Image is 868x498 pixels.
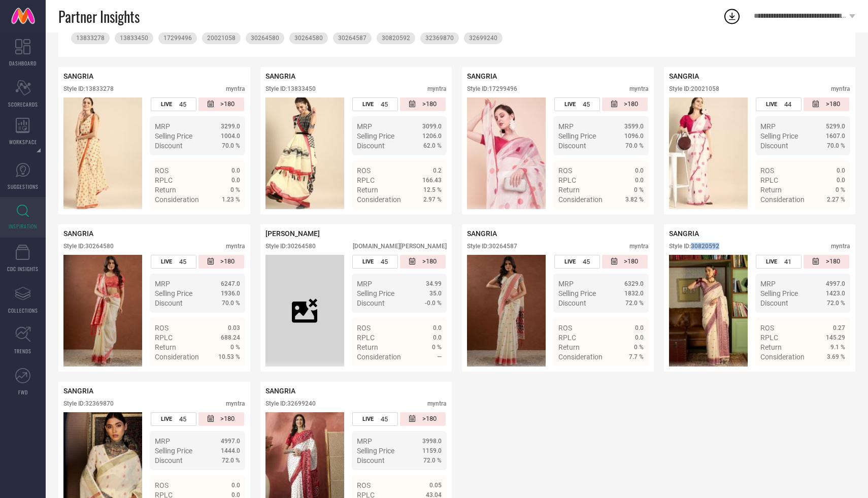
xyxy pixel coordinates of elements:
[625,196,644,203] span: 3.82 %
[467,85,517,92] div: Style ID: 17299496
[352,255,398,269] div: Number of days the style has been live on the platform
[352,412,398,426] div: Number of days the style has been live on the platform
[836,186,845,193] span: 0 %
[63,229,93,238] span: SANGRIA
[756,255,802,269] div: Number of days the style has been live on the platform
[218,353,240,360] span: 10.53 %
[422,438,442,445] span: 3998.0
[760,334,778,342] span: RPLC
[554,97,600,111] div: Number of days the style has been live on the platform
[558,142,586,150] span: Discount
[804,255,849,269] div: Number of days since the style was first listed on the platform
[558,334,576,342] span: RPLC
[635,167,644,174] span: 0.0
[669,229,699,238] span: SANGRIA
[222,300,240,307] span: 70.0 %
[63,97,142,209] img: Style preview image
[161,101,172,108] span: LIVE
[558,176,576,184] span: RPLC
[554,255,600,269] div: Number of days the style has been live on the platform
[634,186,644,193] span: 0 %
[155,437,170,445] span: MRP
[353,243,447,250] div: [DOMAIN_NAME][PERSON_NAME]
[624,100,638,109] span: >180
[357,186,378,194] span: Return
[8,307,38,314] span: COLLECTIONS
[830,344,845,351] span: 9.1 %
[766,101,777,108] span: LIVE
[357,437,372,445] span: MRP
[294,35,323,42] span: 30264580
[265,97,344,209] img: Style preview image
[63,387,93,395] span: SANGRIA
[467,72,497,80] span: SANGRIA
[228,324,240,331] span: 0.03
[357,167,371,175] span: ROS
[151,412,196,426] div: Number of days the style has been live on the platform
[155,456,183,464] span: Discount
[362,101,374,108] span: LIVE
[826,280,845,287] span: 4997.0
[155,186,176,194] span: Return
[155,176,173,184] span: RPLC
[827,300,845,307] span: 72.0 %
[207,214,240,222] a: Details
[760,299,788,307] span: Discount
[409,371,442,379] a: Details
[155,343,176,351] span: Return
[362,416,374,422] span: LIVE
[221,123,240,130] span: 3299.0
[400,255,446,269] div: Number of days since the style was first listed on the platform
[58,6,140,27] span: Partner Insights
[265,243,316,250] div: Style ID: 30264580
[357,122,372,130] span: MRP
[760,122,776,130] span: MRP
[8,183,39,190] span: SUGGESTIONS
[422,100,437,109] span: >180
[221,280,240,287] span: 6247.0
[558,186,580,194] span: Return
[179,415,186,423] span: 45
[155,353,199,361] span: Consideration
[467,255,546,367] div: Click to view image
[198,412,244,426] div: Number of days since the style was first listed on the platform
[357,447,394,455] span: Selling Price
[155,280,170,288] span: MRP
[382,35,410,42] span: 30820592
[18,388,28,396] span: FWD
[467,243,517,250] div: Style ID: 30264587
[226,400,245,407] div: myntra
[155,142,183,150] span: Discount
[179,258,186,265] span: 45
[357,299,385,307] span: Discount
[760,280,776,288] span: MRP
[425,35,454,42] span: 32369870
[422,415,437,423] span: >180
[357,334,375,342] span: RPLC
[602,97,648,111] div: Number of days since the style was first listed on the platform
[155,167,169,175] span: ROS
[826,100,840,109] span: >180
[422,177,442,184] span: 166.43
[357,280,372,288] span: MRP
[760,176,778,184] span: RPLC
[635,324,644,331] span: 0.0
[629,243,649,250] div: myntra
[760,186,782,194] span: Return
[231,482,240,489] span: 0.0
[558,324,572,332] span: ROS
[338,35,366,42] span: 30264587
[63,255,142,367] img: Style preview image
[151,255,196,269] div: Number of days the style has been live on the platform
[423,196,442,203] span: 2.97 %
[760,289,798,297] span: Selling Price
[217,214,240,222] span: Details
[760,167,774,175] span: ROS
[602,255,648,269] div: Number of days since the style was first listed on the platform
[669,255,748,367] div: Click to view image
[583,101,590,108] span: 45
[222,457,240,464] span: 72.0 %
[669,97,748,209] div: Click to view image
[161,416,172,422] span: LIVE
[357,132,394,140] span: Selling Price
